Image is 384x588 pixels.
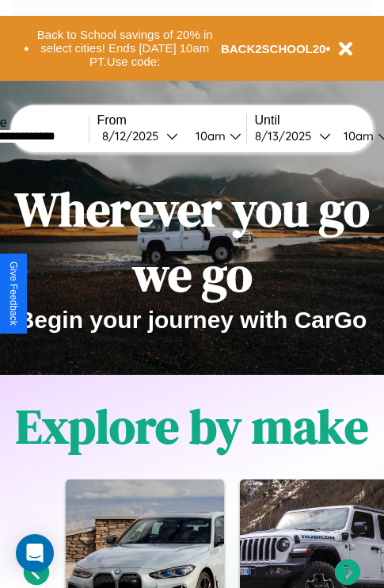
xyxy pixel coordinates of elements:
[336,128,378,143] div: 10am
[255,128,319,143] div: 8 / 13 / 2025
[188,128,230,143] div: 10am
[97,128,183,144] button: 8/12/2025
[29,24,221,73] button: Back to School savings of 20% in select cities! Ends [DATE] 10am PT.Use code:
[102,128,166,143] div: 8 / 12 / 2025
[8,262,19,326] div: Give Feedback
[221,42,326,55] b: BACK2SCHOOL20
[16,534,54,572] div: Open Intercom Messenger
[97,113,246,128] label: From
[16,394,368,459] h1: Explore by make
[183,128,246,144] button: 10am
